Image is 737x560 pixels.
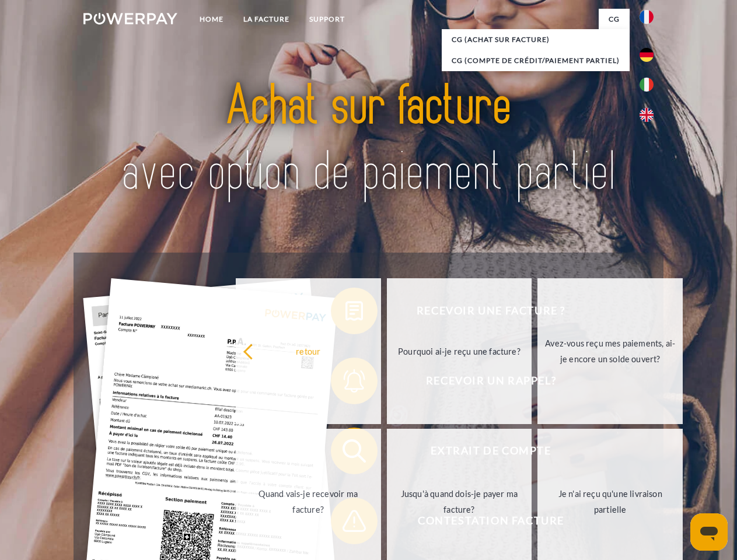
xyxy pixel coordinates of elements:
[442,50,630,71] a: CG (Compte de crédit/paiement partiel)
[599,9,630,30] a: CG
[233,9,299,30] a: LA FACTURE
[640,48,654,62] img: de
[640,78,654,92] img: it
[640,10,654,24] img: fr
[243,343,374,359] div: retour
[640,108,654,122] img: en
[111,56,626,223] img: title-powerpay_fr.svg
[83,13,177,24] img: logo-powerpay-white.svg
[690,513,728,551] iframe: Bouton de lancement de la fenêtre de messagerie
[190,9,233,30] a: Home
[537,278,683,424] a: Avez-vous reçu mes paiements, ai-je encore un solde ouvert?
[544,335,676,367] div: Avez-vous reçu mes paiements, ai-je encore un solde ouvert?
[544,486,676,517] div: Je n'ai reçu qu'une livraison partielle
[243,486,374,517] div: Quand vais-je recevoir ma facture?
[442,29,630,50] a: CG (achat sur facture)
[299,9,355,30] a: Support
[394,343,525,359] div: Pourquoi ai-je reçu une facture?
[394,486,525,517] div: Jusqu'à quand dois-je payer ma facture?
